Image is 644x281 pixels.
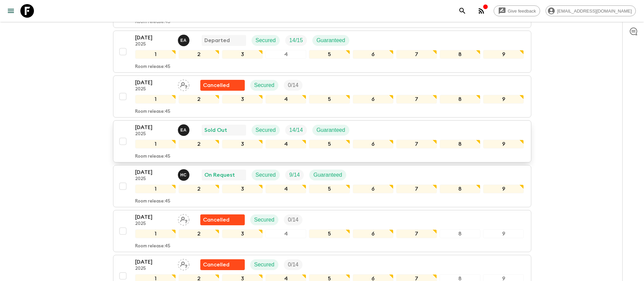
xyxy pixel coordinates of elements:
[4,4,18,18] button: menu
[179,185,219,193] div: 2
[440,185,480,193] div: 8
[494,5,540,16] a: Give feedback
[256,36,276,45] p: Secured
[289,171,300,179] p: 9 / 14
[135,168,172,176] p: [DATE]
[135,19,170,25] p: Room release: 45
[309,140,350,148] div: 5
[353,185,393,193] div: 6
[203,216,229,224] p: Cancelled
[396,229,437,238] div: 7
[135,95,176,104] div: 1
[440,50,480,59] div: 8
[200,259,245,270] div: Flash Pack cancellation
[265,50,306,59] div: 4
[256,171,276,179] p: Secured
[285,170,304,180] div: Trip Fill
[316,36,345,45] p: Guaranteed
[396,140,437,148] div: 7
[252,35,280,46] div: Secured
[483,95,524,104] div: 9
[265,185,306,193] div: 4
[178,171,191,177] span: Hector Carillo
[396,185,437,193] div: 7
[440,229,480,238] div: 8
[309,50,350,59] div: 5
[265,95,306,104] div: 4
[203,261,229,269] p: Cancelled
[284,80,302,91] div: Trip Fill
[135,213,172,221] p: [DATE]
[135,221,172,227] p: 2025
[289,36,303,45] p: 14 / 15
[440,95,480,104] div: 8
[135,199,170,204] p: Room release: 45
[353,95,393,104] div: 6
[135,140,176,148] div: 1
[222,95,263,104] div: 3
[285,125,307,136] div: Trip Fill
[289,126,303,134] p: 14 / 14
[250,214,279,225] div: Secured
[353,140,393,148] div: 6
[396,50,437,59] div: 7
[252,170,280,180] div: Secured
[222,229,263,238] div: 3
[113,120,531,162] button: [DATE]2025Ernesto AndradeSold OutSecuredTrip FillGuaranteed123456789Room release:45
[204,126,227,134] p: Sold Out
[309,229,350,238] div: 5
[203,81,229,89] p: Cancelled
[178,261,189,266] span: Assign pack leader
[135,185,176,193] div: 1
[309,185,350,193] div: 5
[440,140,480,148] div: 8
[200,80,245,91] div: Flash Pack cancellation
[222,140,263,148] div: 3
[135,87,172,92] p: 2025
[483,229,524,238] div: 9
[135,109,170,115] p: Room release: 45
[483,140,524,148] div: 9
[483,185,524,193] div: 9
[504,8,540,14] span: Give feedback
[179,50,219,59] div: 2
[135,123,172,131] p: [DATE]
[353,50,393,59] div: 6
[265,140,306,148] div: 4
[135,42,172,47] p: 2025
[353,229,393,238] div: 6
[135,229,176,238] div: 1
[200,214,245,225] div: Flash Pack cancellation
[135,34,172,42] p: [DATE]
[135,244,170,249] p: Room release: 45
[553,8,636,14] span: [EMAIL_ADDRESS][DOMAIN_NAME]
[113,165,531,207] button: [DATE]2025Hector Carillo On RequestSecuredTrip FillGuaranteed123456789Room release:45
[254,261,275,269] p: Secured
[135,176,172,182] p: 2025
[284,259,302,270] div: Trip Fill
[252,125,280,136] div: Secured
[265,229,306,238] div: 4
[179,229,219,238] div: 2
[546,5,636,16] div: [EMAIL_ADDRESS][DOMAIN_NAME]
[250,80,279,91] div: Secured
[181,127,187,133] p: E A
[135,50,176,59] div: 1
[113,31,531,73] button: [DATE]2025Ernesto AndradeDepartedSecuredTrip FillGuaranteed123456789Room release:45
[113,210,531,252] button: [DATE]2025Assign pack leaderFlash Pack cancellationSecuredTrip Fill123456789Room release:45
[256,126,276,134] p: Secured
[113,75,531,118] button: [DATE]2025Assign pack leaderFlash Pack cancellationSecuredTrip Fill123456789Room release:45
[222,50,263,59] div: 3
[135,266,172,271] p: 2025
[135,64,170,70] p: Room release: 45
[456,4,469,18] button: search adventures
[316,126,345,134] p: Guaranteed
[309,95,350,104] div: 5
[313,171,342,179] p: Guaranteed
[285,35,307,46] div: Trip Fill
[135,131,172,137] p: 2025
[178,216,189,222] span: Assign pack leader
[179,140,219,148] div: 2
[178,82,189,87] span: Assign pack leader
[179,95,219,104] div: 2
